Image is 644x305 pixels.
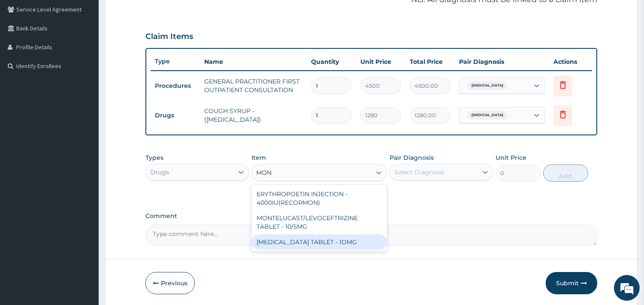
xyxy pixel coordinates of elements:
[151,108,200,123] td: Drugs
[4,209,163,239] textarea: Type your message and hit 'Enter'
[200,102,307,128] td: COUGH SYRUP - ([MEDICAL_DATA])
[200,53,307,70] th: Name
[543,164,588,182] button: Add
[390,153,434,162] label: Pair Diagnosis
[251,186,387,210] div: ERYTHROPOETIN INJECTION - 4000IU(RECORMON)
[251,153,266,162] label: Item
[251,210,387,234] div: MONTELUCAST/LEVOCEFTRIZINE TABLET - 10/5MG
[141,4,161,25] div: Minimize live chat window
[356,53,405,70] th: Unit Price
[150,168,169,176] div: Drugs
[455,53,549,70] th: Pair Diagnosis
[16,43,35,64] img: d_794563401_company_1708531726252_794563401
[145,154,163,161] label: Types
[307,53,356,70] th: Quantity
[145,212,597,220] label: Comment
[467,111,508,120] span: [MEDICAL_DATA]
[145,32,193,42] h3: Claim Items
[549,53,592,70] th: Actions
[45,48,144,59] div: Chat with us now
[251,234,387,250] div: [MEDICAL_DATA] TABLET - 1OMG
[50,96,118,182] span: We're online!
[546,272,597,294] button: Submit
[151,78,200,94] td: Procedures
[200,73,307,99] td: GENERAL PRACTITIONER FIRST OUTPATIENT CONSULTATION
[405,53,455,70] th: Total Price
[467,81,508,90] span: [MEDICAL_DATA]
[145,272,195,294] button: Previous
[151,54,200,69] th: Type
[496,153,526,162] label: Unit Price
[394,168,444,176] div: Select Diagnosis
